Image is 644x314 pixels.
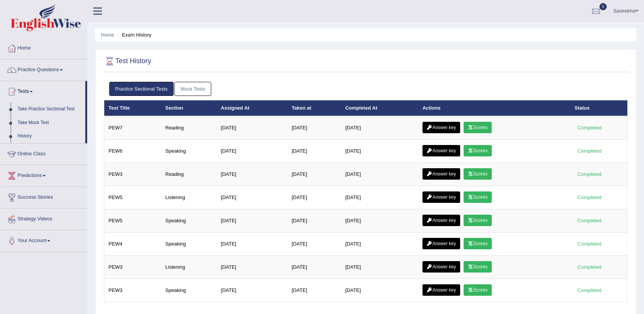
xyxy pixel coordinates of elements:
[104,116,161,140] td: PEW7
[161,163,217,186] td: Reading
[287,256,341,279] td: [DATE]
[571,100,628,116] th: Status
[0,38,87,57] a: Home
[161,279,217,302] td: Speaking
[109,82,174,96] a: Practice Sectional Tests
[341,233,418,256] td: [DATE]
[422,284,460,296] a: Answer key
[161,186,217,209] td: Listening
[217,140,287,163] td: [DATE]
[287,163,341,186] td: [DATE]
[464,191,492,203] a: Scores
[575,286,604,294] div: Completed
[14,116,85,130] a: Take Mock Test
[287,233,341,256] td: [DATE]
[422,145,460,156] a: Answer key
[422,122,460,133] a: Answer key
[599,3,607,10] span: 5
[161,100,217,116] th: Section
[161,140,217,163] td: Speaking
[217,186,287,209] td: [DATE]
[575,217,604,225] div: Completed
[341,279,418,302] td: [DATE]
[104,233,161,256] td: PEW4
[341,186,418,209] td: [DATE]
[217,233,287,256] td: [DATE]
[161,256,217,279] td: Listening
[217,256,287,279] td: [DATE]
[14,129,85,143] a: History
[287,279,341,302] td: [DATE]
[217,100,287,116] th: Assigned At
[422,191,460,203] a: Answer key
[14,102,85,116] a: Take Practice Sectional Test
[575,193,604,201] div: Completed
[464,284,492,296] a: Scores
[575,124,604,132] div: Completed
[422,238,460,249] a: Answer key
[104,140,161,163] td: PEW6
[422,261,460,273] a: Answer key
[104,56,151,67] h2: Test History
[217,116,287,140] td: [DATE]
[341,116,418,140] td: [DATE]
[174,82,211,96] a: Mock Tests
[0,81,85,100] a: Tests
[422,168,460,180] a: Answer key
[341,256,418,279] td: [DATE]
[418,100,571,116] th: Actions
[464,122,492,133] a: Scores
[161,233,217,256] td: Speaking
[161,209,217,233] td: Speaking
[464,168,492,180] a: Scores
[104,163,161,186] td: PEW3
[575,147,604,155] div: Completed
[0,187,87,206] a: Success Stories
[104,209,161,233] td: PEW5
[0,209,87,228] a: Strategy Videos
[104,186,161,209] td: PEW5
[287,116,341,140] td: [DATE]
[464,261,492,273] a: Scores
[341,140,418,163] td: [DATE]
[101,32,114,38] a: Home
[217,163,287,186] td: [DATE]
[0,143,87,163] a: Online Class
[422,215,460,226] a: Answer key
[217,279,287,302] td: [DATE]
[104,256,161,279] td: PEW3
[287,186,341,209] td: [DATE]
[464,238,492,249] a: Scores
[115,31,151,38] li: Exam History
[0,165,87,184] a: Predictions
[575,170,604,178] div: Completed
[287,100,341,116] th: Taken at
[104,279,161,302] td: PEW3
[341,209,418,233] td: [DATE]
[161,116,217,140] td: Reading
[0,59,87,78] a: Practice Questions
[464,145,492,156] a: Scores
[0,230,87,249] a: Your Account
[341,163,418,186] td: [DATE]
[464,215,492,226] a: Scores
[287,209,341,233] td: [DATE]
[104,100,161,116] th: Test Title
[575,240,604,248] div: Completed
[217,209,287,233] td: [DATE]
[575,263,604,271] div: Completed
[287,140,341,163] td: [DATE]
[341,100,418,116] th: Completed At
